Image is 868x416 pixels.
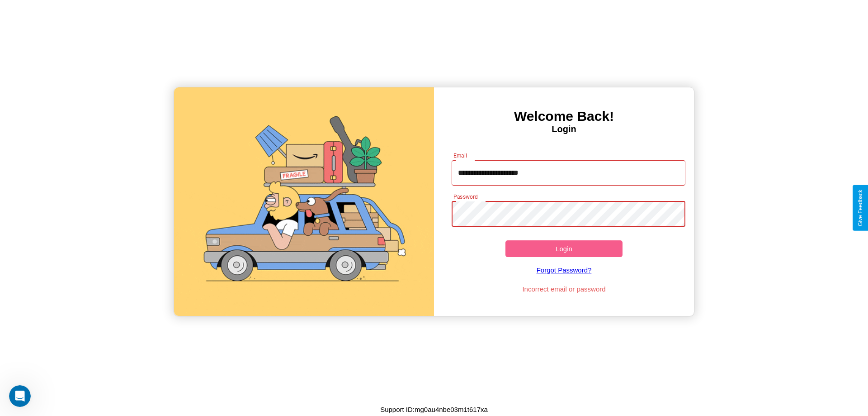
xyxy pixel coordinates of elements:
p: Support ID: mg0au4nbe03m1t617xa [380,403,488,416]
h4: Login [434,124,694,134]
label: Password [453,193,477,201]
iframe: Intercom live chat [9,385,31,407]
img: gif [174,87,434,316]
label: Email [453,152,467,159]
p: Incorrect email or password [447,283,681,295]
a: Forgot Password? [447,257,681,283]
h3: Welcome Back! [434,109,694,124]
button: Login [505,240,623,257]
div: Give Feedback [857,190,863,226]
